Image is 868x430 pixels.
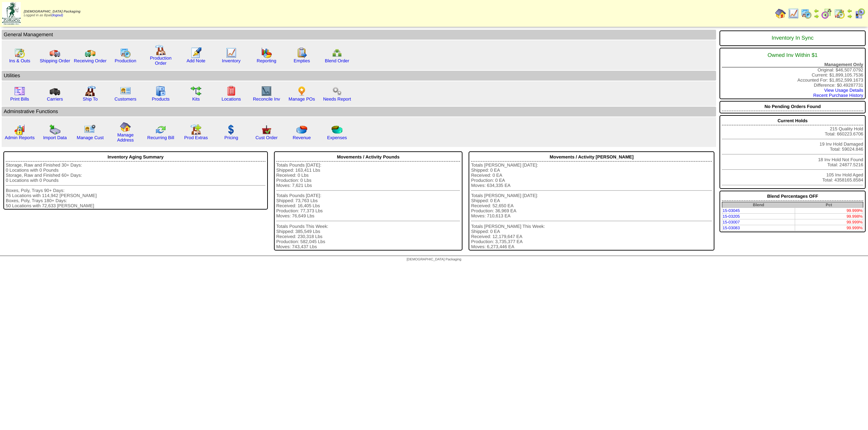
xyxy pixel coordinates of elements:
div: 215 Quality Hold Total: 660223.6706 19 Inv Hold Damaged Total: 59024.846 18 Inv Hold Not Found To... [719,115,866,189]
img: calendarblend.gif [821,8,832,19]
a: Expenses [327,135,347,140]
img: pie_chart2.png [332,124,342,135]
a: Shipping Order [40,58,70,63]
a: Receiving Order [74,58,106,63]
img: dollar.gif [226,124,237,135]
img: zoroco-logo-small.webp [2,2,21,25]
a: View Usage Details [824,88,863,93]
th: Pct [795,202,863,208]
img: arrowright.gif [847,14,852,19]
td: Utilities [2,71,716,81]
a: Admin Reports [5,135,35,140]
div: Inventory In Sync [722,32,863,45]
a: 15-03083 [723,225,740,230]
img: calendarinout.gif [834,8,845,19]
a: Recurring Bill [147,135,174,140]
div: Totals Pounds [DATE]: Shipped: 163,411 Lbs Received: 0 Lbs Production: 0 Lbs Moves: 7,621 Lbs Tot... [276,163,460,249]
a: Ship To [83,96,98,102]
div: Owned Inv Within $1 [722,49,863,62]
td: 99.998% [795,214,863,219]
img: line_graph2.gif [261,86,272,96]
div: Current Holds [722,116,863,125]
img: invoice2.gif [14,86,25,96]
a: Reconcile Inv [253,96,280,102]
img: network.png [332,47,342,58]
img: line_graph.gif [226,47,237,58]
span: [DEMOGRAPHIC_DATA] Packaging [24,10,80,14]
img: po.png [296,86,307,96]
img: pie_chart.png [296,124,307,135]
a: Pricing [224,135,238,140]
img: cabinet.gif [155,86,166,96]
a: Production [115,58,136,63]
img: workflow.png [332,86,342,96]
a: Import Data [43,135,67,140]
img: locations.gif [226,86,237,96]
div: Storage, Raw and Finished 30+ Days: 0 Locations with 0 Pounds Storage, Raw and Finished 60+ Days:... [6,163,265,208]
img: arrowleft.gif [814,8,819,14]
span: Logged in as Bpali [24,10,80,17]
img: factory.gif [155,45,166,56]
div: Inventory Aging Summary [6,153,265,162]
img: import.gif [50,124,60,135]
div: Totals [PERSON_NAME] [DATE]: Shipped: 0 EA Received: 0 EA Production: 0 EA Moves: 634,335 EA Tota... [471,163,712,249]
div: No Pending Orders Found [722,102,863,111]
a: Carriers [47,96,63,102]
a: (logout) [52,14,63,17]
img: factory2.gif [85,86,96,96]
a: Prod Extras [184,135,208,140]
td: General Management [2,30,716,40]
img: calendarinout.gif [14,47,25,58]
a: 15-03045 [723,208,740,213]
img: home.gif [120,122,131,132]
a: Recent Purchase History [813,93,863,98]
a: Production Order [150,56,172,66]
a: Blend Order [325,58,349,63]
div: Blend Percentages OFF [722,192,863,201]
div: Original: $46,507.0792 Current: $1,899,105.7536 Accounted For: $1,852,599.1673 Difference: $0.492... [719,48,866,99]
img: arrowleft.gif [847,8,852,14]
img: calendarprod.gif [801,8,812,19]
a: 15-03205 [723,214,740,219]
img: graph.gif [261,47,272,58]
a: Add Note [186,58,205,63]
a: Manage Cust [77,135,103,140]
td: 99.999% [795,225,863,231]
a: 15-03007 [723,220,740,224]
a: Ins & Outs [9,58,30,63]
a: Inventory [222,58,241,63]
img: home.gif [775,8,786,19]
td: 99.999% [795,208,863,214]
a: Revenue [293,135,311,140]
div: Management Only [722,62,863,67]
a: Customers [115,96,136,102]
img: prodextras.gif [191,124,201,135]
div: Movements / Activity [PERSON_NAME] [471,153,712,162]
img: workorder.gif [296,47,307,58]
img: workflow.gif [191,86,201,96]
th: Blend [722,202,795,208]
img: orders.gif [191,47,201,58]
img: reconcile.gif [155,124,166,135]
a: Cust Order [255,135,277,140]
a: Manage POs [289,96,315,102]
img: line_graph.gif [788,8,799,19]
a: Manage Address [117,132,134,143]
td: 99.999% [795,219,863,225]
img: truck2.gif [85,47,96,58]
img: truck.gif [50,47,60,58]
a: Kits [192,96,200,102]
img: truck3.gif [50,86,60,96]
a: Print Bills [10,96,29,102]
img: customers.gif [120,86,131,96]
a: Reporting [257,58,276,63]
img: calendarprod.gif [120,47,131,58]
img: arrowright.gif [814,14,819,19]
img: cust_order.png [261,124,272,135]
img: graph2.png [14,124,25,135]
img: managecust.png [84,124,97,135]
td: Adminstrative Functions [2,107,716,116]
div: Movements / Activity Pounds [276,153,460,162]
img: calendarcustomer.gif [854,8,865,19]
a: Needs Report [323,96,351,102]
